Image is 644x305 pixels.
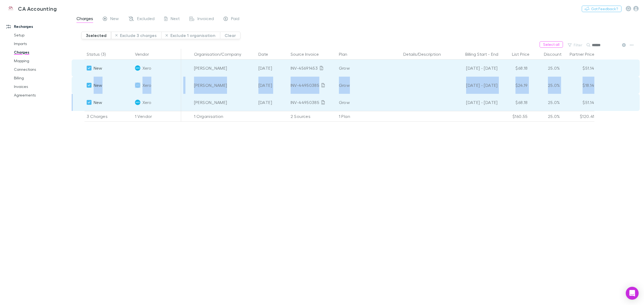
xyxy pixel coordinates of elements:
div: 1 Plan [337,111,401,122]
div: Grow [339,77,399,94]
div: [DATE] [256,59,288,77]
button: Vendor [135,49,155,59]
button: Plan [339,49,354,59]
button: Billing Start [465,49,487,59]
span: Xero [142,94,151,111]
img: CA Accounting's Logo [5,5,16,12]
button: Partner Price [570,49,601,59]
span: Paid [231,16,239,23]
div: 3 Charges [85,111,133,122]
span: Next [171,16,180,23]
a: Imports [9,39,76,48]
button: Select all [540,41,563,48]
a: Setup [9,31,76,39]
div: 25.0% [530,94,562,111]
div: $51.14 [562,59,594,77]
div: [DATE] [256,94,288,111]
button: Details/Description [403,49,447,59]
a: CA Accounting [2,2,60,15]
span: Excluded [137,16,155,23]
a: Mapping [9,57,76,65]
a: Agreements [9,91,76,99]
div: INV-44950385 [291,77,335,94]
button: Status (3) [87,49,112,59]
span: Charges [76,16,93,23]
button: 3selected [81,32,111,39]
div: $18.14 [562,77,594,94]
div: $24.19 [498,77,530,94]
div: $120.41 [562,111,594,122]
button: Exclude 3 charges [111,32,162,39]
div: Grow [339,94,399,111]
button: Clear [220,32,240,39]
div: 25.0% [530,77,562,94]
button: Source Invoice [291,49,325,59]
button: Filter [565,42,586,48]
button: Date [258,49,275,59]
img: Xero's Logo [135,65,140,71]
img: Xero's Logo [135,100,140,105]
div: INV-45691453 [291,59,335,77]
span: Invoiced [197,16,214,23]
div: 1 Vendor [133,111,181,122]
span: New [94,65,103,70]
div: INV-44950385 [291,94,335,111]
div: [DATE] - [DATE] [452,59,498,77]
div: Grow [339,59,399,77]
div: 25.0% [530,111,562,122]
a: Billing [9,74,76,82]
button: End [491,49,498,59]
button: Exclude 1 organisation [161,32,220,39]
div: [DATE] - [DATE] [452,94,498,111]
button: List Price [512,49,536,59]
a: Recharges [1,22,76,31]
div: $51.14 [562,94,594,111]
div: [PERSON_NAME] [194,77,254,94]
div: [PERSON_NAME] [194,94,254,111]
span: New [94,83,103,88]
img: Xero's Logo [135,83,140,88]
div: - [452,49,504,59]
h3: CA Accounting [18,5,57,12]
a: Invoices [9,82,76,91]
div: $160.55 [498,111,530,122]
div: [PERSON_NAME] [194,59,254,77]
div: Open Intercom Messenger [626,287,639,300]
div: 25.0% [530,59,562,77]
div: [DATE] - [DATE] [452,77,498,94]
button: Discount [544,49,568,59]
button: Organisation/Company [194,49,248,59]
div: $68.18 [498,94,530,111]
span: Xero [142,77,151,94]
div: 2 Sources [288,111,337,122]
a: Charges [9,48,76,57]
span: Xero [142,59,151,77]
span: New [94,100,103,105]
div: [DATE] [256,77,288,94]
button: Got Feedback? [582,6,621,12]
div: $68.18 [498,59,530,77]
span: New [110,16,119,23]
a: Connections [9,65,76,74]
div: 1 Organisation [192,111,256,122]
